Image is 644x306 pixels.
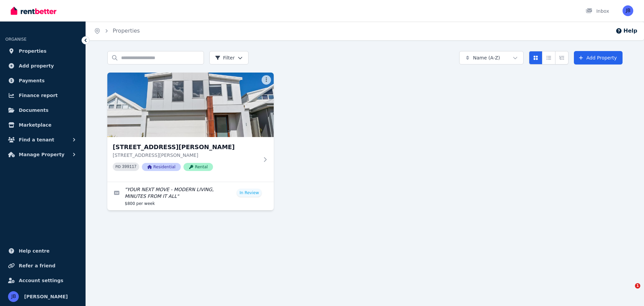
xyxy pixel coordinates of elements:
[19,150,64,159] span: Manage Property
[113,142,259,152] h3: [STREET_ADDRESS][PERSON_NAME]
[5,103,80,117] a: Documents
[635,283,640,289] span: 1
[5,37,26,42] span: ORGANISE
[262,75,271,85] button: More options
[113,28,140,34] a: Properties
[113,152,259,159] p: [STREET_ADDRESS][PERSON_NAME]
[215,54,235,61] span: Filter
[86,21,148,40] nav: Breadcrumb
[5,259,80,272] a: Refer a friend
[5,118,80,132] a: Marketplace
[623,5,633,16] img: JACQUELINE BARRY
[5,274,80,287] a: Account settings
[209,51,249,64] button: Filter
[19,62,54,70] span: Add property
[586,8,609,14] div: Inbox
[115,165,121,169] small: PID
[19,91,58,99] span: Finance report
[5,74,80,87] a: Payments
[107,73,274,182] a: 7 Laddon Rd, Clarkson[STREET_ADDRESS][PERSON_NAME][STREET_ADDRESS][PERSON_NAME]PID 399117Resident...
[107,182,274,210] a: Edit listing: YOUR NEXT MOVE - MODERN LIVING, MINUTES FROM IT ALL
[19,136,54,144] span: Find a tenant
[5,44,80,58] a: Properties
[459,51,524,64] button: Name (A-Z)
[19,262,55,270] span: Refer a friend
[529,51,569,64] div: View options
[19,47,47,55] span: Properties
[19,247,50,255] span: Help centre
[574,51,623,64] a: Add Property
[5,59,80,73] a: Add property
[529,51,542,64] button: Card view
[5,89,80,102] a: Finance report
[19,77,45,85] span: Payments
[5,244,80,258] a: Help centre
[542,51,555,64] button: Compact list view
[142,163,181,171] span: Residential
[5,133,80,146] button: Find a tenant
[473,54,500,61] span: Name (A-Z)
[555,51,569,64] button: Expanded list view
[19,276,63,285] span: Account settings
[11,6,56,16] img: RentBetter
[24,293,68,301] span: [PERSON_NAME]
[621,283,637,299] iframe: Intercom live chat
[122,165,137,169] code: 399117
[107,73,274,137] img: 7 Laddon Rd, Clarkson
[615,27,637,35] button: Help
[5,148,80,161] button: Manage Property
[19,121,51,129] span: Marketplace
[19,106,49,114] span: Documents
[183,163,213,171] span: Rental
[8,291,19,302] img: JACQUELINE BARRY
